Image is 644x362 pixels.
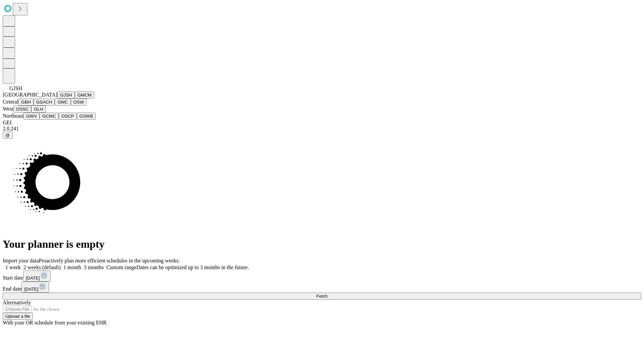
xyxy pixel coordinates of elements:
[3,92,57,98] span: [GEOGRAPHIC_DATA]
[3,126,641,132] div: 2.0.241
[18,99,34,106] button: GBH
[23,264,61,270] span: 2 weeks (default)
[9,85,22,91] span: GJSH
[77,113,96,120] button: GSWB
[23,270,51,282] button: [DATE]
[59,113,77,120] button: OSCP
[3,293,641,300] button: Fetch
[84,264,104,270] span: 3 months
[3,99,18,105] span: Central
[3,270,641,282] div: Start date
[26,276,40,281] span: [DATE]
[137,264,249,270] span: Dates can be optimized up to 3 months in the future.
[57,92,75,99] button: GJSH
[63,264,81,270] span: 1 month
[106,264,136,270] span: Custom range
[5,264,21,270] span: 1 week
[24,287,38,292] span: [DATE]
[55,99,70,106] button: GMC
[40,113,59,120] button: GCMC
[3,238,641,250] h1: Your planner is empty
[3,113,23,119] span: Northeast
[3,313,33,320] button: Upload a file
[75,92,94,99] button: GMCM
[3,300,31,305] span: Alternatively
[23,113,40,120] button: GWV
[34,99,55,106] button: GSACH
[3,320,107,325] span: With your OR schedule from your existing EHR
[3,132,13,139] button: @
[316,294,327,299] span: Fetch
[3,282,641,293] div: End date
[3,120,641,126] div: GEI
[3,258,39,263] span: Import your data
[39,258,180,263] span: Proactively plan more efficient schedules in the upcoming weeks.
[71,99,87,106] button: OSW
[21,282,49,293] button: [DATE]
[3,106,13,112] span: West
[13,106,32,113] button: OSSC
[5,133,10,138] span: @
[31,106,46,113] button: GLH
